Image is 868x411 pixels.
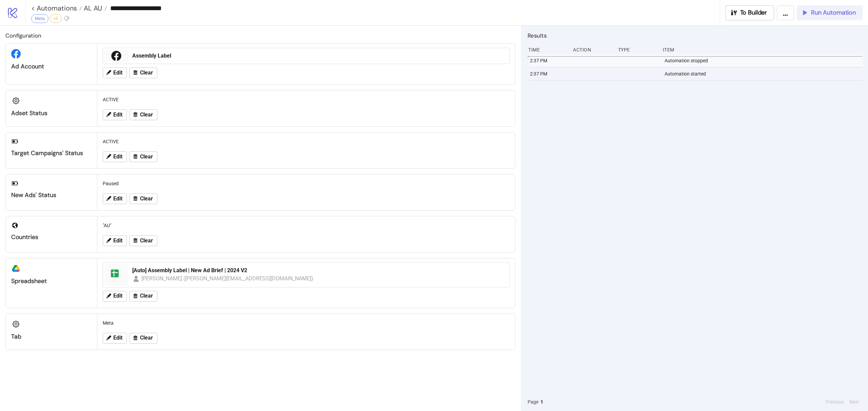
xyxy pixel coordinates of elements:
div: Automation started [664,67,864,80]
span: To Builder [740,9,767,17]
div: Meta [31,14,48,23]
div: Time [528,43,568,56]
span: Clear [140,238,153,244]
span: Page [528,398,538,406]
span: Clear [140,335,153,341]
div: Spreadsheet [11,277,92,285]
button: Clear [130,67,157,78]
div: Countries [11,233,92,241]
span: Clear [140,70,153,76]
button: Previous [824,398,846,406]
div: 2:37 PM [529,54,569,67]
button: Clear [130,333,157,344]
div: "AU" [100,219,512,232]
div: Type [617,43,657,56]
button: Edit [103,151,127,162]
div: Adset Status [11,109,92,117]
button: Edit [103,235,127,246]
div: Target Campaigns' Status [11,149,92,157]
button: Clear [130,193,157,204]
button: To Builder [726,5,774,20]
div: Item [662,43,863,56]
span: Edit [113,154,122,160]
span: Edit [113,196,122,202]
div: [PERSON_NAME] ([PERSON_NAME][EMAIL_ADDRESS][DOMAIN_NAME]) [141,274,314,283]
div: ACTIVE [100,93,512,106]
div: [Auto] Assembly Label | New Ad Brief | 2024 V2 [132,267,505,274]
div: Ad Account [11,63,92,70]
span: Edit [113,293,122,299]
div: Tab [11,333,92,341]
div: Meta [100,317,512,329]
div: ACTIVE [100,135,512,148]
button: ... [777,5,794,20]
button: Clear [130,235,157,246]
div: 2:37 PM [529,67,569,80]
button: 1 [538,398,545,406]
h2: Results [528,31,863,40]
div: Automation stopped [664,54,864,67]
div: v5 [50,14,62,23]
span: Run Automation [811,9,856,17]
div: Paused [100,177,512,190]
span: Clear [140,293,153,299]
span: Edit [113,112,122,118]
div: Assembly Label [132,52,505,60]
button: Next [847,398,861,406]
h2: Configuration [5,31,515,40]
span: Edit [113,70,122,76]
span: Clear [140,112,153,118]
span: Edit [113,238,122,244]
a: < Automations [31,5,82,12]
button: Clear [130,151,157,162]
button: Edit [103,333,127,344]
span: AL AU [82,4,102,13]
span: Clear [140,154,153,160]
span: Clear [140,196,153,202]
button: Edit [103,67,127,78]
button: Clear [130,109,157,120]
button: Clear [130,291,157,302]
a: AL AU [82,5,107,12]
button: Edit [103,109,127,120]
button: Run Automation [797,5,863,20]
button: Edit [103,291,127,302]
div: New Ads' Status [11,191,92,199]
div: Action [572,43,612,56]
button: Edit [103,193,127,204]
span: Edit [113,335,122,341]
